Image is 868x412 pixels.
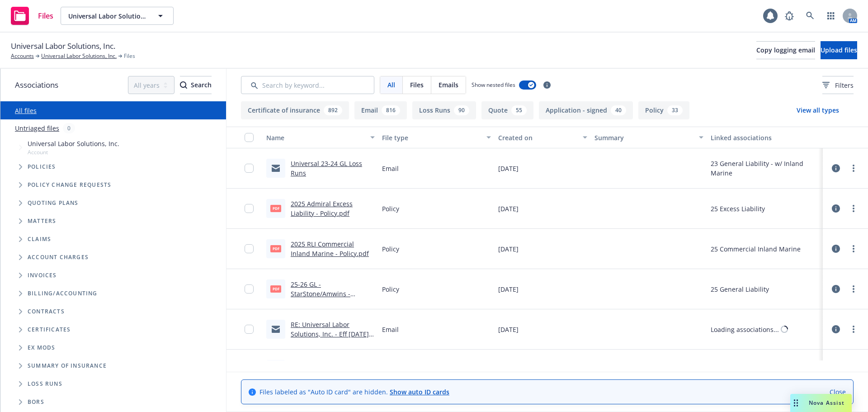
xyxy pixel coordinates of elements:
span: Account [28,148,119,156]
span: [DATE] [498,204,519,213]
span: Email [382,164,399,173]
span: Certificates [28,327,71,332]
span: Filters [835,81,854,90]
span: Summary of insurance [28,363,107,369]
span: Show nested files [472,81,515,89]
span: Policies [28,164,56,170]
div: Loading associations... [711,325,779,334]
span: Universal Labor Solutions, Inc. [28,139,119,148]
a: All files [15,106,37,115]
button: SearchSearch [180,76,212,94]
a: Search [801,7,819,25]
div: Summary [594,133,693,142]
input: Toggle Row Selected [245,244,254,253]
span: pdf [270,245,281,252]
div: Created on [498,133,578,142]
span: Upload files [821,46,857,54]
span: Filters [822,81,854,90]
input: Toggle Row Selected [245,325,254,334]
a: Accounts [11,52,34,60]
div: Folder Tree Example [0,284,226,411]
button: Filters [822,76,854,94]
span: Files [38,12,53,19]
div: 25 Excess Liability [711,204,765,213]
span: Invoices [28,273,57,278]
span: Contracts [28,309,65,314]
a: Report a Bug [780,7,798,25]
span: [DATE] [498,284,519,294]
a: more [848,203,859,214]
div: 23 General Liability - w/ Inland Marine [711,159,819,178]
button: Linked associations [707,127,823,148]
a: Files [7,3,57,28]
span: Loss Runs [28,381,62,387]
div: Tree Example [0,137,226,284]
span: Universal Labor Solutions, Inc. [11,40,115,52]
button: Summary [591,127,707,148]
a: Universal Labor Solutions, Inc. [41,52,117,60]
input: Toggle Row Selected [245,164,254,173]
button: Universal Labor Solutions, Inc. [61,7,174,25]
div: Name [266,133,365,142]
span: [DATE] [498,164,519,173]
a: Untriaged files [15,123,59,133]
span: Universal Labor Solutions, Inc. [68,11,146,21]
button: Loss Runs [412,101,476,119]
span: Quoting plans [28,200,79,206]
span: Claims [28,237,51,242]
a: more [848,284,859,294]
input: Search by keyword... [241,76,374,94]
span: Policy change requests [28,182,111,188]
span: Nova Assist [809,399,844,407]
span: Policy [382,204,399,213]
span: pdf [270,205,281,212]
div: 40 [611,105,626,115]
span: Matters [28,218,56,224]
button: Quote [481,101,533,119]
span: Account charges [28,255,89,260]
input: Select all [245,133,254,142]
div: Search [180,76,212,94]
button: Application - signed [539,101,633,119]
a: more [848,243,859,254]
a: 2025 RLI Commercial Inland Marine - Policy.pdf [291,240,369,258]
span: BORs [28,399,44,405]
div: 55 [511,105,527,115]
a: more [848,163,859,174]
span: Files [124,52,135,60]
button: Copy logging email [756,41,815,59]
button: Upload files [821,41,857,59]
button: Certificate of insurance [241,101,349,119]
span: Files labeled as "Auto ID card" are hidden. [259,387,449,397]
a: RE: Universal Labor Solutions, Inc. - Eff [DATE] 24-25 [PERSON_NAME] Loss Runs [291,320,375,357]
span: Billing/Accounting [28,291,98,296]
span: Files [410,80,424,90]
div: Drag to move [790,394,802,412]
a: 2025 Admiral Excess Liability - Policy.pdf [291,199,353,218]
a: Close [830,387,846,397]
input: Toggle Row Selected [245,204,254,213]
button: Nova Assist [790,394,852,412]
span: Associations [15,79,58,91]
span: Copy logging email [756,46,815,54]
button: Name [263,127,378,148]
span: [DATE] [498,244,519,254]
span: Policy [382,244,399,254]
div: 25 General Liability [711,284,769,294]
button: File type [378,127,494,148]
input: Toggle Row Selected [245,284,254,294]
div: 90 [454,105,469,115]
button: Policy [638,101,689,119]
span: Policy [382,284,399,294]
button: View all types [782,101,854,119]
a: 25-26 GL - StarStone/Amwins - Policy.pdf [291,280,350,308]
button: Created on [495,127,591,148]
div: 25 Commercial Inland Marine [711,244,801,254]
span: Email [382,325,399,334]
svg: Search [180,81,187,89]
a: more [848,324,859,335]
div: 33 [667,105,683,115]
a: Switch app [822,7,840,25]
span: Ex Mods [28,345,55,350]
span: Emails [439,80,458,90]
